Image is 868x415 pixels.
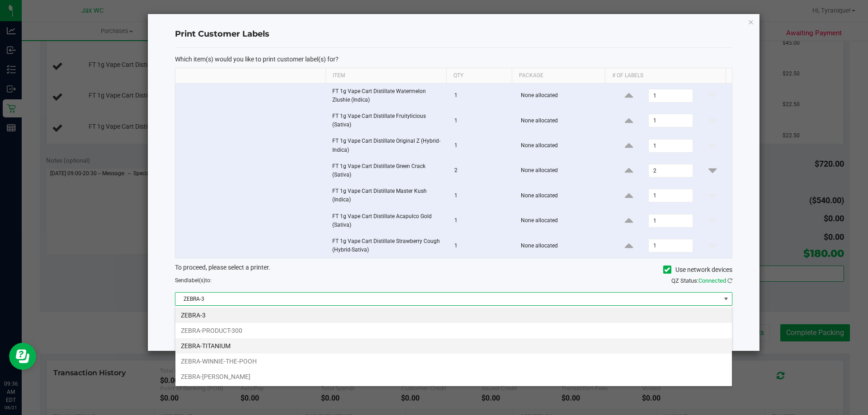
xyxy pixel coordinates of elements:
td: None allocated [515,108,610,133]
li: ZEBRA-3 [175,308,732,323]
td: None allocated [515,133,610,158]
span: QZ Status: [671,277,732,284]
td: 1 [449,84,515,108]
td: 1 [449,183,515,208]
iframe: Resource center [9,343,36,370]
td: FT 1g Vape Cart Distillate Original Z (Hybrid-Indica) [327,133,449,158]
td: None allocated [515,183,610,208]
span: Connected [698,277,726,284]
td: FT 1g Vape Cart Distillate Watermelon Zlushie (Indica) [327,84,449,108]
td: FT 1g Vape Cart Distillate Fruitylicious (Sativa) [327,108,449,133]
h4: Print Customer Labels [175,28,732,40]
td: 2 [449,159,515,183]
span: ZEBRA-3 [175,293,721,305]
th: Item [325,68,446,84]
td: None allocated [515,84,610,108]
span: Send to: [175,277,212,284]
th: # of labels [605,68,726,84]
li: ZEBRA-[PERSON_NAME] [175,369,732,384]
p: Which item(s) would you like to print customer label(s) for? [175,55,732,63]
label: Use network devices [663,265,732,275]
td: 1 [449,108,515,133]
td: 1 [449,209,515,233]
li: ZEBRA-TITANIUM [175,338,732,354]
li: ZEBRA-WINNIE-THE-POOH [175,354,732,369]
td: 1 [449,233,515,258]
td: 1 [449,133,515,158]
td: None allocated [515,233,610,258]
td: None allocated [515,159,610,183]
td: None allocated [515,209,610,233]
div: To proceed, please select a printer. [168,263,739,276]
th: Package [512,68,605,84]
li: ZEBRA-PRODUCT-300 [175,323,732,338]
td: FT 1g Vape Cart Distillate Acapulco Gold (Sativa) [327,209,449,233]
td: FT 1g Vape Cart Distillate Green Crack (Sativa) [327,159,449,183]
td: FT 1g Vape Cart Distillate Master Kush (Indica) [327,183,449,208]
th: Qty [446,68,512,84]
td: FT 1g Vape Cart Distillate Strawberry Cough (Hybrid-Sativa) [327,233,449,258]
span: label(s) [187,277,205,284]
